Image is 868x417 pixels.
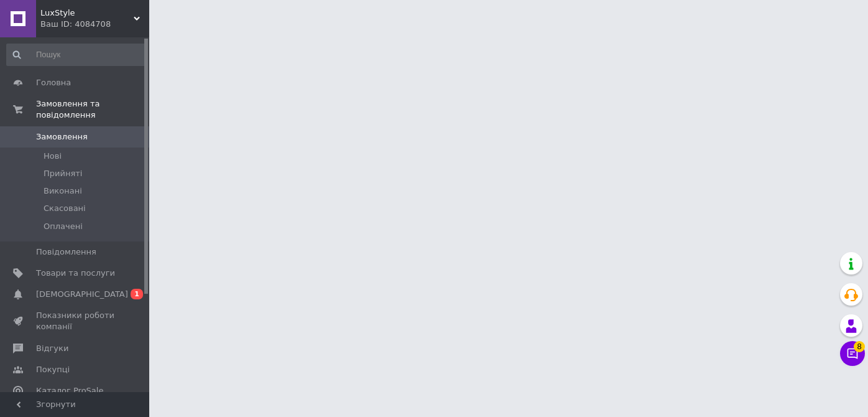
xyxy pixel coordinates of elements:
[44,168,82,179] span: Прийняті
[854,341,865,352] span: 8
[36,385,103,396] span: Каталог ProSale
[36,343,68,354] span: Відгуки
[44,221,83,232] span: Оплачені
[840,341,865,366] button: Чат з покупцем8
[36,98,149,121] span: Замовлення та повідомлення
[36,289,128,300] span: [DEMOGRAPHIC_DATA]
[36,131,88,143] span: Замовлення
[44,151,62,162] span: Нові
[36,364,70,375] span: Покупці
[36,268,115,279] span: Товари та послуги
[36,77,71,88] span: Головна
[131,289,143,299] span: 1
[40,19,149,30] div: Ваш ID: 4084708
[36,310,115,332] span: Показники роботи компанії
[44,185,82,197] span: Виконані
[36,246,96,258] span: Повідомлення
[44,203,86,214] span: Скасовані
[6,44,147,66] input: Пошук
[40,7,134,19] span: LuxStyle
